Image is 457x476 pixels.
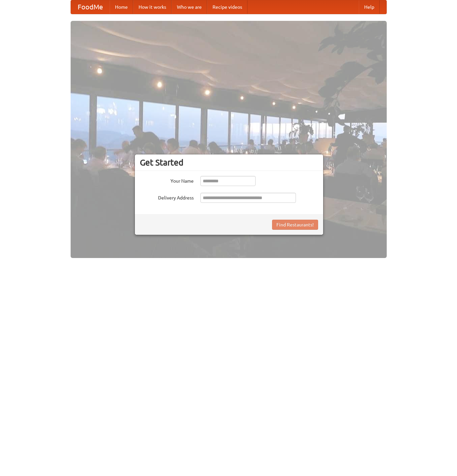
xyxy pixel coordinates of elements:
[272,220,318,230] button: Find Restaurants!
[140,193,194,201] label: Delivery Address
[133,0,172,14] a: How it works
[172,0,207,14] a: Who we are
[359,0,380,14] a: Help
[110,0,133,14] a: Home
[140,157,318,168] h3: Get Started
[71,0,110,14] a: FoodMe
[207,0,247,14] a: Recipe videos
[140,176,194,184] label: Your Name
